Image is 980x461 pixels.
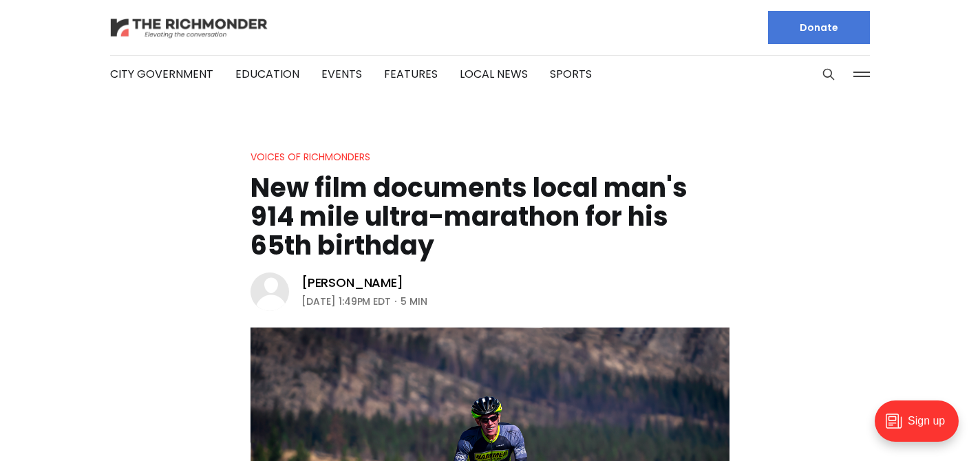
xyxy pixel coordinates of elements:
a: Donate [768,11,870,44]
a: [PERSON_NAME] [301,275,403,291]
img: The Richmonder [110,16,268,40]
a: Education [235,66,299,82]
a: Sports [550,66,592,82]
time: [DATE] 1:49PM EDT [301,293,391,310]
h1: New film documents local man's 914 mile ultra-marathon for his 65th birthday [251,173,729,260]
a: Voices of Richmonders [251,150,370,164]
button: Search this site [818,64,839,85]
iframe: portal-trigger [863,394,980,461]
a: Local News [460,66,528,82]
a: Features [384,66,438,82]
a: City Government [110,66,213,82]
span: 5 min [401,293,427,310]
a: Events [321,66,362,82]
